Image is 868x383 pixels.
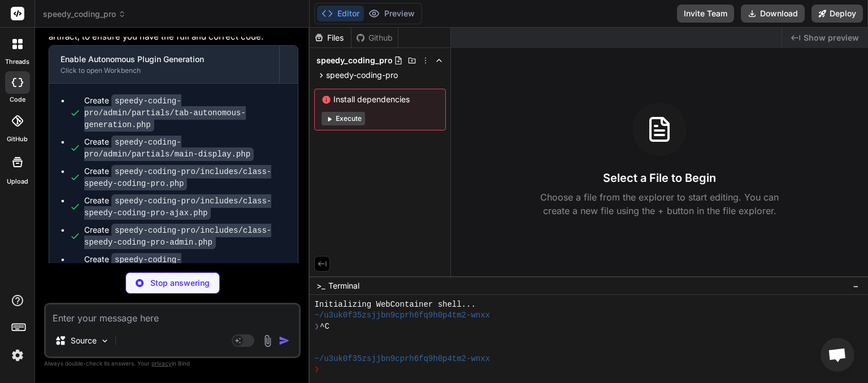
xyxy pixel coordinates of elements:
span: ^C [320,321,329,332]
div: Enable Autonomous Plugin Generation [60,54,268,65]
p: Always double-check its answers. Your in Bind [44,358,301,369]
span: privacy [151,360,172,367]
code: speedy-coding-pro/includes/class-speedy-coding-pro.php [84,165,271,190]
p: Source [71,335,97,346]
button: Invite Team [677,5,734,23]
label: GitHub [7,134,28,144]
div: Click to open Workbench [60,66,268,75]
code: speedy-coding-pro/includes/class-speedy-coding-pro-admin.php [84,224,271,249]
p: Choose a file from the explorer to start editing. You can create a new file using the + button in... [533,190,786,217]
button: Deploy [811,5,863,23]
button: Editor [317,6,364,21]
span: ~/u3uk0f35zsjjbn9cprh6fq9h0p4tm2-wnxx [314,310,490,321]
button: Preview [364,6,419,21]
span: − [853,280,859,291]
label: threads [5,57,29,67]
span: speedy-coding-pro [326,69,398,81]
span: >_ [316,280,325,291]
div: Create [84,136,287,160]
span: speedy_coding_pro [316,55,393,66]
div: Create [84,95,287,130]
span: Show preview [804,32,859,43]
span: ~/u3uk0f35zsjjbn9cprh6fq9h0p4tm2-wnxx [314,354,490,364]
code: speedy-coding-pro/admin/partials/main-display.php [84,136,254,161]
div: Create [84,166,287,189]
img: icon [279,335,290,346]
div: Github [351,32,398,43]
label: code [10,95,25,105]
h3: Select a File to Begin [603,170,716,186]
span: ❯ [314,364,320,375]
img: settings [8,346,27,365]
span: ❯ [314,321,320,332]
img: attachment [261,334,274,347]
div: Files [310,32,351,43]
a: Open chat [821,338,854,372]
div: Create [84,224,287,248]
button: Execute [322,112,365,125]
button: Download [741,5,805,23]
code: speedy-coding-pro/includes/class-speedy-coding-pro-ajax.php [84,194,271,220]
span: Terminal [328,280,359,291]
label: Upload [7,177,28,186]
code: speedy-coding-pro/admin/partials/tab-autonomous-generation.php [84,94,246,132]
div: Create [84,195,287,219]
button: Enable Autonomous Plugin GenerationClick to open Workbench [49,46,279,83]
button: − [850,277,861,295]
span: Initializing WebContainer shell... [314,299,475,310]
div: Create [84,254,287,289]
span: speedy_coding_pro [43,8,126,20]
span: Install dependencies [322,94,439,105]
p: Stop answering [150,277,210,289]
img: Pick Models [100,336,110,346]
